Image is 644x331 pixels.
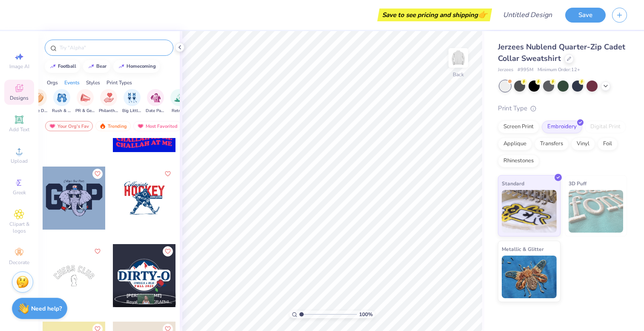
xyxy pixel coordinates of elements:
img: most_fav.gif [49,123,56,129]
span: [PERSON_NAME] [126,293,162,299]
span: Add Text [9,126,29,133]
div: Vinyl [571,138,595,150]
div: Print Type [498,104,627,113]
button: homecoming [113,60,160,73]
div: filter for Retreat [170,89,187,114]
div: bear [96,64,106,69]
img: Back [450,49,467,66]
img: Standard [502,190,557,233]
img: Philanthropy Image [104,93,114,103]
span: Royal [DEMOGRAPHIC_DATA] Knights, [GEOGRAPHIC_DATA][US_STATE] at [GEOGRAPHIC_DATA] [126,299,172,305]
div: Save to see pricing and shipping [379,9,490,21]
button: filter button [170,89,187,114]
img: most_fav.gif [137,123,144,129]
span: Jerzees [498,66,513,74]
img: Big Little Reveal Image [127,93,137,103]
button: Save [565,8,606,23]
img: PR & General Image [80,93,90,103]
span: Metallic & Glitter [502,245,544,253]
span: # 995M [517,66,533,74]
span: Big Little Reveal [122,108,142,114]
div: Styles [86,79,100,86]
div: filter for Philanthropy [99,89,118,114]
div: football [58,64,76,69]
span: 👉 [478,9,487,20]
span: 100 % [359,311,373,318]
button: football [45,60,80,73]
div: Events [64,79,80,86]
img: Retreat Image [174,93,184,103]
span: Jerzees Nublend Quarter-Zip Cadet Collar Sweatshirt [498,42,625,63]
button: Like [92,246,103,256]
img: trending.gif [99,123,106,129]
span: Standard [502,179,524,188]
div: Print Types [106,79,132,86]
img: Date Parties & Socials Image [151,93,161,103]
input: Untitled Design [496,6,559,23]
div: Most Favorited [133,121,181,131]
button: filter button [52,89,72,114]
span: Greek [13,189,26,196]
button: Like [163,169,173,179]
div: Back [453,71,464,78]
img: Metallic & Glitter [502,256,557,298]
input: Try "Alpha" [59,43,168,52]
div: filter for Date Parties & Socials [146,89,165,114]
img: Game Day Image [34,93,43,103]
span: Date Parties & Socials [146,108,165,114]
img: Rush & Bid Image [57,93,67,103]
img: trend_line.gif [49,64,56,69]
strong: Need help? [31,305,62,313]
div: Trending [95,121,131,131]
div: filter for Rush & Bid [52,89,72,114]
span: Minimum Order: 12 + [538,66,580,74]
span: Decorate [9,259,29,266]
button: filter button [29,89,48,114]
button: filter button [75,89,95,114]
img: trend_line.gif [118,64,125,69]
button: filter button [122,89,142,114]
button: Like [163,246,173,256]
span: Clipart & logos [4,221,34,234]
div: filter for PR & General [75,89,95,114]
span: Image AI [9,63,29,70]
span: Game Day [29,108,48,114]
button: filter button [99,89,118,114]
div: Orgs [47,79,58,86]
div: Foil [598,138,618,150]
div: Embroidery [542,121,582,133]
div: Screen Print [498,121,539,133]
span: Rush & Bid [52,108,72,114]
span: Upload [11,158,28,164]
span: 3D Puff [569,179,586,188]
span: PR & General [75,108,95,114]
div: Rhinestones [498,155,539,167]
div: homecoming [126,64,156,69]
div: Applique [498,138,532,150]
span: Designs [10,95,29,101]
div: Transfers [535,138,569,150]
img: trend_line.gif [88,64,95,69]
span: Retreat [172,108,186,114]
div: Digital Print [585,121,626,133]
button: bear [83,60,110,73]
button: Like [92,169,103,179]
button: filter button [146,89,165,114]
img: 3D Puff [569,190,624,233]
div: filter for Big Little Reveal [122,89,142,114]
div: Your Org's Fav [45,121,93,131]
span: Philanthropy [99,108,118,114]
div: filter for Game Day [29,89,48,114]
